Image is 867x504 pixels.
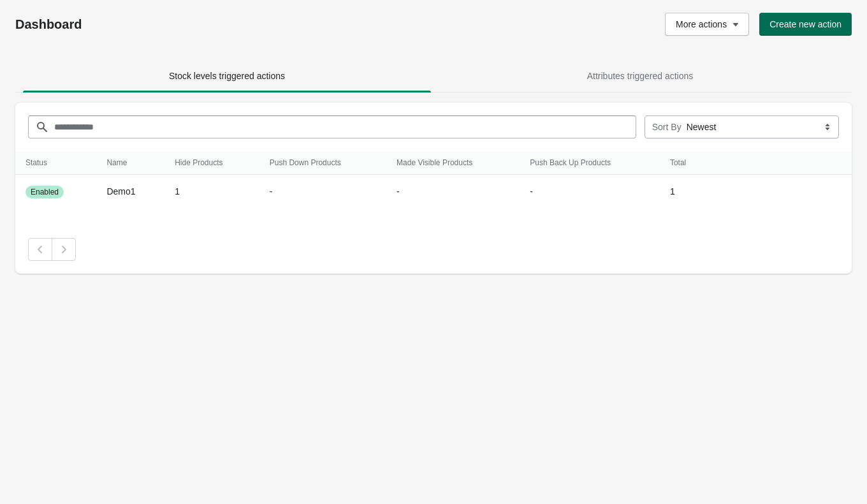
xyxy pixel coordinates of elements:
[769,19,841,29] span: Create new action
[169,71,285,81] span: Stock levels triggered actions
[759,13,852,36] button: Create new action
[28,238,839,261] nav: Pagination
[676,19,727,29] span: More actions
[96,151,164,175] th: Name
[665,13,749,36] button: More actions
[520,175,660,209] td: -
[520,151,660,175] th: Push Back Up Products
[259,151,386,175] th: Push Down Products
[164,175,259,209] td: 1
[660,151,710,175] th: Total
[386,175,520,209] td: -
[106,186,135,196] span: Demo1
[164,151,259,175] th: Hide Products
[386,151,520,175] th: Made Visible Products
[587,71,694,81] span: Attributes triggered actions
[15,151,96,175] th: Status
[259,175,386,209] td: -
[660,175,710,209] td: 1
[31,187,59,197] span: Enabled
[15,17,368,32] h1: Dashboard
